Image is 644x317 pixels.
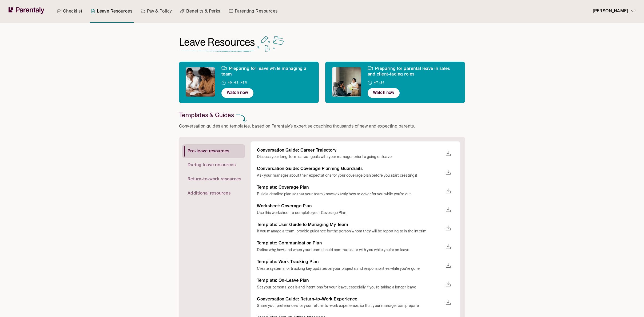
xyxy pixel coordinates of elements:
p: Watch now [373,89,394,97]
p: Share your preferences for your return-to-work experience, so that your manager can prepare [257,303,443,309]
p: Set your personal goals and intentions for your leave, especially if you’re taking a longer leave [257,285,443,290]
h6: Template: User Guide to Managing My Team [257,222,443,228]
h6: Conversation Guide: Return-to-Work Experience [257,297,443,302]
span: Additional resources [188,191,230,196]
p: Conversation guides and templates, based on Parentaly’s expertise coaching thousands of new and e... [179,123,415,130]
p: Watch now [227,89,248,97]
h6: 47:24 [374,80,385,85]
button: download [443,186,454,196]
h6: Conversation Guide: Career Trajectory [257,148,443,153]
h6: Conversation Guide: Coverage Planning Guardrails [257,166,443,172]
p: [PERSON_NAME] [593,8,628,15]
button: download [443,241,454,252]
h6: Preparing for leave while managing a team [221,66,312,77]
span: During leave resources [188,163,236,168]
button: Watch now [221,88,253,98]
h6: 40:43 min [228,80,247,85]
h6: Template: Coverage Plan [257,185,443,191]
h6: Template: Communication Plan [257,241,443,246]
p: Ask your manager about their expectations for your coverage plan before you start creating it [257,173,443,179]
button: download [443,279,454,290]
h6: Preparing for parental leave in sales and client-facing roles [368,66,458,77]
a: Preparing for leave while managing a team40:43 minWatch now [179,62,319,94]
h6: Template: On-Leave Plan [257,278,443,284]
h6: Templates & Guides [179,111,234,119]
h6: Worksheet: Coverage Plan [257,204,443,209]
h6: Template: Work Tracking Plan [257,259,443,265]
button: download [443,260,454,271]
button: download [443,167,454,178]
span: Resources [208,35,255,49]
h1: Leave [179,36,255,49]
p: Define why, how, and when your team should communicate with you while you’re on leave [257,247,443,253]
p: Use this worksheet to complete your Coverage Plan [257,210,443,216]
a: Preparing for parental leave in sales and client-facing roles47:24Watch now [325,62,465,94]
p: Discuss your long-term career goals with your manager prior to going on leave [257,154,443,160]
button: download [443,297,454,308]
button: download [443,204,454,215]
p: If you manage a team, provide guidance for the person whom they will be reporting to in the interim [257,229,443,234]
button: Watch now [368,88,400,98]
button: download [443,223,454,233]
p: Build a detailed plan so that your team knows exactly how to cover for you while you’re out [257,192,443,197]
p: Create systems for tracking key updates on your projects and responsibilities while you’re gone [257,266,443,272]
span: Return-to-work resources [188,177,241,182]
button: download [443,148,454,159]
